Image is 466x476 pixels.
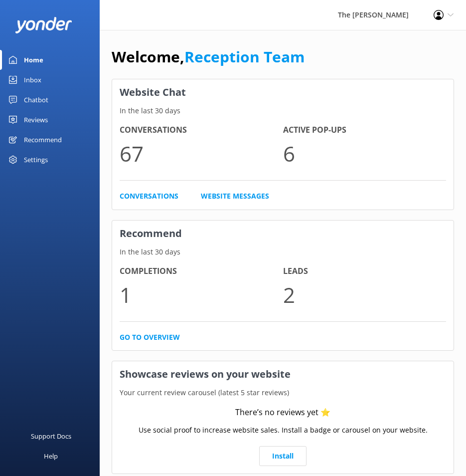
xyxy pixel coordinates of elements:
[283,124,447,137] h4: Active Pop-ups
[283,265,447,278] h4: Leads
[120,332,180,343] a: Go to overview
[120,124,283,137] h4: Conversations
[24,150,48,170] div: Settings
[120,278,283,311] p: 1
[112,105,454,116] p: In the last 30 days
[139,425,428,436] p: Use social proof to increase website sales. Install a badge or carousel on your website.
[112,79,454,105] h3: Website Chat
[120,191,178,202] a: Conversations
[112,221,454,246] h3: Recommend
[24,90,48,110] div: Chatbot
[24,110,48,130] div: Reviews
[24,130,62,150] div: Recommend
[120,137,283,170] p: 67
[44,446,58,466] div: Help
[184,46,305,67] a: Reception Team
[15,17,72,33] img: yonder-white-logo.png
[24,70,41,90] div: Inbox
[283,278,447,311] p: 2
[283,137,447,170] p: 6
[24,50,43,70] div: Home
[201,191,269,202] a: Website Messages
[112,387,454,398] p: Your current review carousel (latest 5 star reviews)
[235,406,330,419] div: There’s no reviews yet ⭐
[112,45,305,69] h1: Welcome,
[259,446,307,466] a: Install
[112,361,454,387] h3: Showcase reviews on your website
[120,265,283,278] h4: Completions
[112,246,454,257] p: In the last 30 days
[31,426,71,446] div: Support Docs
